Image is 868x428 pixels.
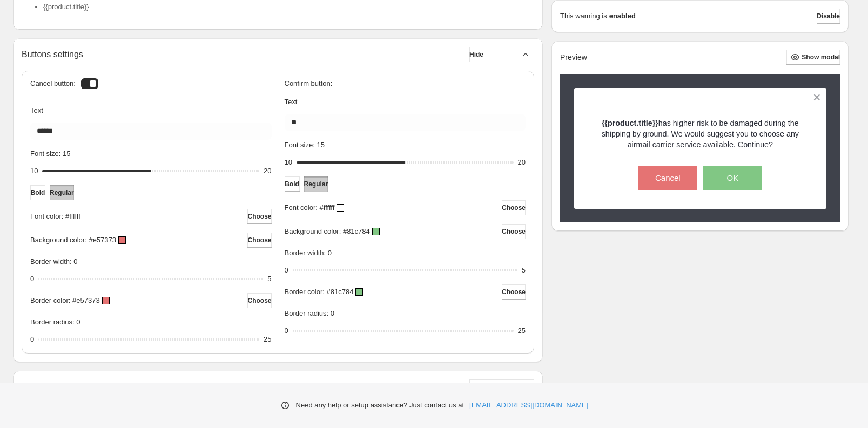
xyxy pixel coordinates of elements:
[4,9,507,38] body: Rich Text Area. Press ALT-0 for help.
[30,295,100,306] p: Border color: #e57373
[285,327,288,335] span: 0
[31,188,45,197] span: Bold
[786,50,840,65] button: Show modal
[817,12,840,21] span: Disable
[522,265,526,276] div: 5
[285,180,299,188] span: Bold
[502,227,526,236] span: Choose
[502,200,526,215] button: Choose
[247,209,271,224] button: Choose
[264,166,271,176] div: 20
[560,11,607,22] p: This warning is
[469,50,483,59] span: Hide
[502,284,526,300] button: Choose
[469,400,588,411] a: [EMAIL_ADDRESS][DOMAIN_NAME]
[560,53,587,62] h2: Preview
[518,325,526,336] div: 25
[50,185,74,200] button: Regular
[285,249,332,257] span: Border width: 0
[30,185,45,200] button: Bold
[285,176,300,192] button: Bold
[285,226,370,237] p: Background color: #81c784
[30,167,38,175] span: 10
[30,235,116,246] p: Background color: #e57373
[304,180,328,188] span: Regular
[285,309,335,317] span: Border radius: 0
[469,379,534,395] button: Customize
[285,98,298,106] span: Text
[30,275,34,283] span: 0
[247,293,271,308] button: Choose
[285,79,526,88] h3: Confirm button:
[247,233,271,248] button: Choose
[817,9,840,24] button: Disable
[502,224,526,239] button: Choose
[247,296,271,305] span: Choose
[304,176,328,192] button: Regular
[285,202,335,213] p: Font color: #ffffff
[264,334,271,345] div: 25
[30,79,76,88] h3: Cancel button:
[50,188,74,197] span: Regular
[802,53,840,62] span: Show modal
[703,166,762,190] button: OK
[267,274,271,284] div: 5
[30,211,80,222] p: Font color: #ffffff
[593,118,808,150] p: has higher risk to be damaged during the shipping by ground. We would suggest you to choose any a...
[638,166,697,190] button: Cancel
[22,382,80,392] h2: Design settings
[609,11,636,22] strong: enabled
[22,49,83,59] h2: Buttons settings
[469,47,534,62] button: Hide
[30,335,34,343] span: 0
[285,158,292,166] span: 10
[285,141,325,149] span: Font size: 15
[285,287,354,297] p: Border color: #81c784
[502,288,526,296] span: Choose
[43,2,534,12] li: {{product.title}}
[30,106,43,114] span: Text
[30,318,80,326] span: Border radius: 0
[502,203,526,212] span: Choose
[247,236,271,244] span: Choose
[518,157,526,168] div: 20
[285,266,288,274] span: 0
[30,257,77,266] span: Border width: 0
[247,212,271,221] span: Choose
[30,150,70,158] span: Font size: 15
[602,119,658,127] strong: {{product.title}}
